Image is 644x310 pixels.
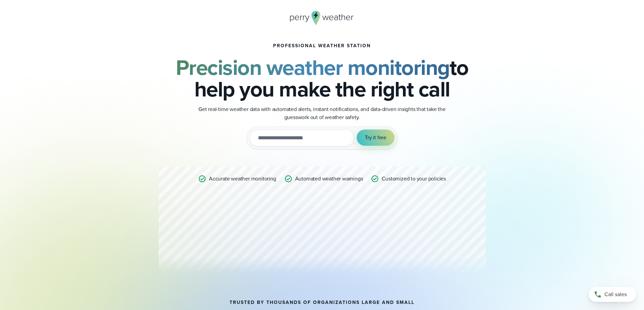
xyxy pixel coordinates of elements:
p: Get real-time weather data with automated alerts, instant notifications, and data-driven insights... [187,105,457,121]
strong: Precision weather monitoring [176,52,450,83]
h1: Professional Weather Station [273,43,371,49]
p: Customized to your policies [382,175,446,183]
p: Automated weather warnings [295,175,363,183]
span: Try it free [365,134,386,142]
a: Call sales [589,287,636,302]
span: Call sales [604,290,627,299]
button: Try it free [357,130,395,146]
h2: to help you make the right call [159,57,486,100]
p: Accurate weather monitoring [209,175,276,183]
h2: TRUSTED BY THOUSANDS OF ORGANIZATIONS LARGE AND SMALL [230,300,414,305]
